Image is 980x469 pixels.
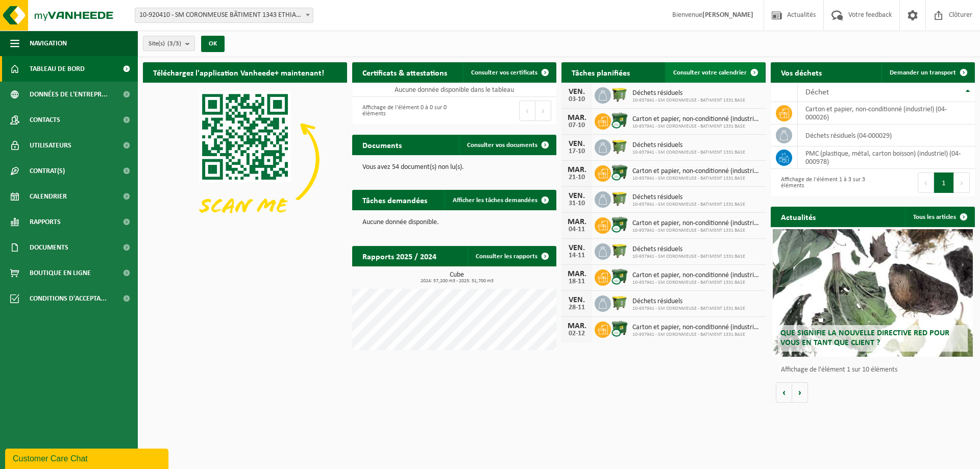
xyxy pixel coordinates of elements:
div: VEN. [567,192,587,200]
h2: Vos déchets [771,62,832,82]
span: Navigation [30,31,67,56]
img: WB-1100-CU [611,268,628,285]
div: MAR. [567,322,587,330]
span: Déchets résiduels [632,89,745,97]
h2: Rapports 2025 / 2024 [352,246,447,266]
td: carton et papier, non-conditionné (industriel) (04-000026) [798,102,975,125]
span: Calendrier [30,184,67,209]
h2: Tâches planifiées [561,62,640,82]
span: 10-920410 - SM CORONMEUSE BÂTIMENT 1343 ETHIAS - HERSTAL [135,8,313,23]
a: Que signifie la nouvelle directive RED pour vous en tant que client ? [773,229,973,357]
button: Next [535,101,551,121]
button: Volgende [792,382,808,403]
img: WB-1100-HPE-GN-50 [611,86,628,103]
h2: Téléchargez l'application Vanheede+ maintenant! [143,62,334,82]
span: 10-937941 - SM CORONMEUSE - BATIMENT 1331 BASE [632,97,745,104]
div: VEN. [567,140,587,148]
span: Déchets résiduels [632,245,745,254]
img: WB-1100-CU [611,164,628,181]
img: WB-1100-HPE-GN-50 [611,138,628,155]
div: 21-10 [567,174,587,181]
h2: Documents [352,135,412,155]
img: WB-1100-CU [611,216,628,233]
span: Contrat(s) [30,158,65,184]
div: 03-10 [567,96,587,103]
span: Rapports [30,209,61,235]
span: Demander un transport [890,69,956,76]
count: (3/3) [167,40,181,47]
div: 17-10 [567,148,587,155]
span: Tableau de bord [30,56,85,82]
a: Afficher les tâches demandées [445,190,555,210]
span: Consulter vos certificats [471,69,537,76]
span: Boutique en ligne [30,260,91,286]
a: Consulter les rapports [468,246,555,266]
img: WB-1100-CU [611,320,628,337]
a: Tous les articles [905,207,974,227]
div: 02-12 [567,330,587,337]
span: Conditions d'accepta... [30,286,107,311]
a: Consulter votre calendrier [665,62,765,83]
div: VEN. [567,296,587,304]
span: 10-937941 - SM CORONMEUSE - BATIMENT 1331 BASE [632,306,745,312]
span: 10-937941 - SM CORONMEUSE - BATIMENT 1331 BASE [632,202,745,208]
span: Carton et papier, non-conditionné (industriel) [632,167,761,176]
span: 10-937941 - SM CORONMEUSE - BATIMENT 1331 BASE [632,150,745,156]
img: WB-1100-CU [611,112,628,129]
span: Déchet [805,88,829,96]
div: Affichage de l'élément 0 à 0 sur 0 éléments [357,100,449,122]
div: VEN. [567,88,587,96]
div: MAR. [567,270,587,278]
button: Previous [519,101,535,121]
span: Site(s) [149,36,181,52]
span: 10-937941 - SM CORONMEUSE - BATIMENT 1331 BASE [632,124,761,130]
span: Carton et papier, non-conditionné (industriel) [632,115,761,124]
img: WB-1100-HPE-GN-50 [611,190,628,207]
div: Affichage de l'élément 1 à 3 sur 3 éléments [776,171,868,194]
span: 10-937941 - SM CORONMEUSE - BATIMENT 1331 BASE [632,176,761,182]
span: Consulter votre calendrier [673,69,747,76]
h2: Actualités [771,207,826,227]
button: 1 [934,172,954,193]
img: WB-1100-HPE-GN-50 [611,294,628,311]
div: 14-11 [567,252,587,259]
span: 10-937941 - SM CORONMEUSE - BATIMENT 1331 BASE [632,332,761,338]
span: Documents [30,235,68,260]
button: Site(s)(3/3) [143,36,195,51]
div: MAR. [567,114,587,122]
span: 10-920410 - SM CORONMEUSE BÂTIMENT 1343 ETHIAS - HERSTAL [135,8,313,22]
div: 04-11 [567,226,587,233]
a: Consulter vos certificats [463,62,555,83]
span: Utilisateurs [30,133,71,158]
div: MAR. [567,166,587,174]
span: Consulter vos documents [467,142,537,149]
span: Déchets résiduels [632,141,745,150]
h2: Tâches demandées [352,190,437,210]
img: WB-1100-HPE-GN-50 [611,242,628,259]
span: Contacts [30,107,60,133]
span: Déchets résiduels [632,193,745,202]
button: Previous [918,172,934,193]
td: Aucune donnée disponible dans le tableau [352,83,556,97]
button: Vorige [776,382,792,403]
span: Données de l'entrepr... [30,82,108,107]
h2: Certificats & attestations [352,62,457,82]
iframe: chat widget [5,447,170,469]
h3: Cube [357,271,556,284]
div: 28-11 [567,304,587,311]
a: Demander un transport [881,62,974,83]
td: PMC (plastique, métal, carton boisson) (industriel) (04-000978) [798,146,975,169]
td: déchets résiduels (04-000029) [798,125,975,146]
span: Que signifie la nouvelle directive RED pour vous en tant que client ? [780,329,949,347]
span: 10-937941 - SM CORONMEUSE - BATIMENT 1331 BASE [632,280,761,286]
button: Next [954,172,970,193]
p: Aucune donnée disponible. [362,219,546,226]
span: Carton et papier, non-conditionné (industriel) [632,219,761,228]
span: 2024: 57,200 m3 - 2025: 51,700 m3 [357,279,556,284]
div: VEN. [567,244,587,252]
span: Carton et papier, non-conditionné (industriel) [632,324,761,332]
button: OK [201,36,225,52]
span: Carton et papier, non-conditionné (industriel) [632,271,761,280]
span: Afficher les tâches demandées [453,197,537,204]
